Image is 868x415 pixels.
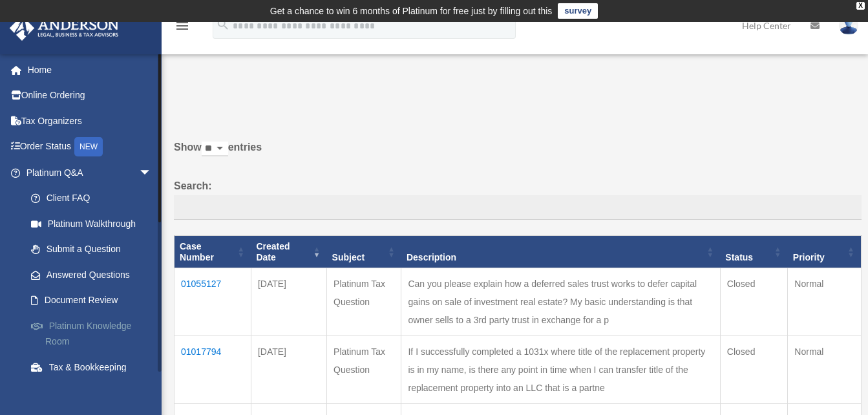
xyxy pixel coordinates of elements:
[175,18,190,34] i: menu
[18,262,165,288] a: Answered Questions
[139,160,165,186] span: arrow_drop_down
[174,138,862,169] label: Show entries
[251,268,326,336] td: [DATE]
[788,268,862,336] td: Normal
[327,268,401,336] td: Platinum Tax Question
[202,142,228,156] select: Showentries
[251,336,326,404] td: [DATE]
[558,3,598,19] a: survey
[18,186,171,211] a: Client FAQ
[216,17,230,32] i: search
[720,336,787,404] td: Closed
[175,235,251,268] th: Case Number: activate to sort column ascending
[401,268,720,336] td: Can you please explain how a deferred sales trust works to defer capital gains on sale of investm...
[720,268,787,336] td: Closed
[856,2,865,10] div: close
[174,195,862,220] input: Search:
[839,16,858,35] img: User Pic
[788,235,862,268] th: Priority: activate to sort column ascending
[9,134,171,160] a: Order StatusNEW
[6,16,123,41] img: Anderson Advisors Platinum Portal
[18,211,171,237] a: Platinum Walkthrough
[9,108,171,134] a: Tax Organizers
[327,336,401,404] td: Platinum Tax Question
[720,235,787,268] th: Status: activate to sort column ascending
[401,336,720,404] td: If I successfully completed a 1031x where title of the replacement property is in my name, is the...
[9,160,171,186] a: Platinum Q&Aarrow_drop_down
[18,288,171,314] a: Document Review
[18,354,171,396] a: Tax & Bookkeeping Packages
[327,235,401,268] th: Subject: activate to sort column ascending
[174,177,862,220] label: Search:
[175,336,251,404] td: 01017794
[175,23,190,34] a: menu
[270,3,553,19] div: Get a chance to win 6 months of Platinum for free just by filling out this
[18,237,171,262] a: Submit a Question
[175,268,251,336] td: 01055127
[74,137,103,156] div: NEW
[9,57,171,83] a: Home
[788,336,862,404] td: Normal
[251,235,326,268] th: Created Date: activate to sort column ascending
[18,313,171,354] a: Platinum Knowledge Room
[401,235,720,268] th: Description: activate to sort column ascending
[9,83,171,109] a: Online Ordering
